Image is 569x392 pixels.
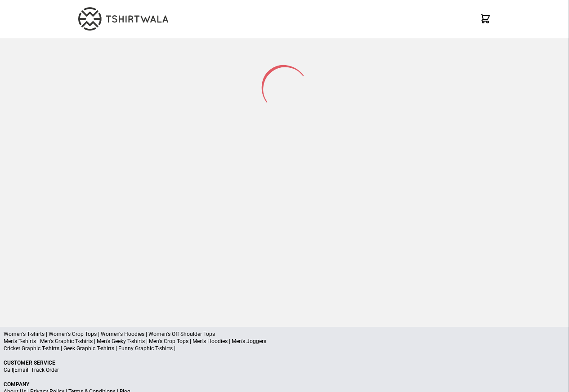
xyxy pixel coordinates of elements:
a: Track Order [31,367,59,373]
p: Women's T-shirts | Women's Crop Tops | Women's Hoodies | Women's Off Shoulder Tops [4,330,565,338]
p: Cricket Graphic T-shirts | Geek Graphic T-shirts | Funny Graphic T-shirts | [4,345,565,352]
a: Email [14,367,28,373]
p: | | [4,366,565,374]
p: Customer Service [4,359,565,366]
p: Men's T-shirts | Men's Graphic T-shirts | Men's Geeky T-shirts | Men's Crop Tops | Men's Hoodies ... [4,338,565,345]
img: TW-LOGO-400-104.png [78,7,168,31]
a: Call [4,367,13,373]
p: Company [4,381,565,388]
